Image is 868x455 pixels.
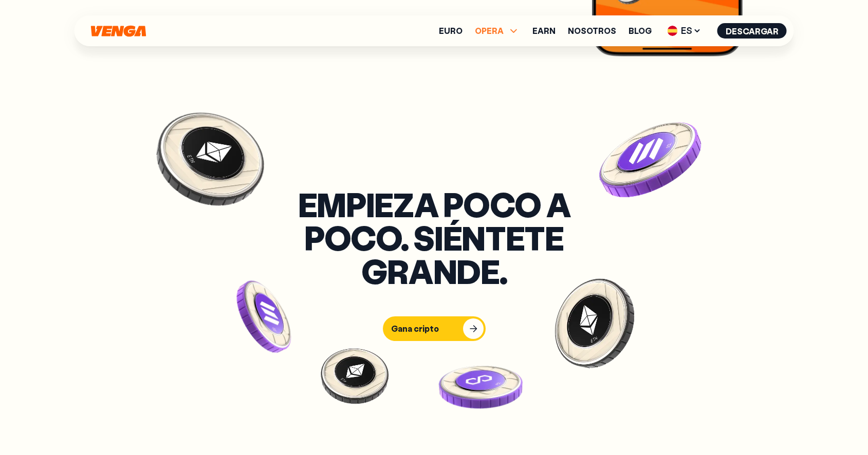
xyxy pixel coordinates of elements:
img: Eth [134,99,287,234]
img: Sol [218,271,310,363]
button: Gana cripto [383,316,486,341]
span: ES [664,23,705,39]
a: Earn [532,27,556,35]
a: Euro [439,27,463,35]
svg: Inicio [90,25,147,37]
a: Nosotros [568,27,616,35]
img: Eth [530,259,658,386]
a: Blog [629,27,652,35]
img: Eth [307,328,402,423]
span: OPERA [475,25,520,37]
span: OPERA [475,27,504,35]
div: Gana cripto [391,324,439,334]
img: flag-es [668,26,678,36]
img: Sol [585,96,715,227]
button: Descargar [717,23,787,39]
h3: Empieza poco a poco. Siéntete grande. [290,187,578,288]
img: Pol [427,334,535,433]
